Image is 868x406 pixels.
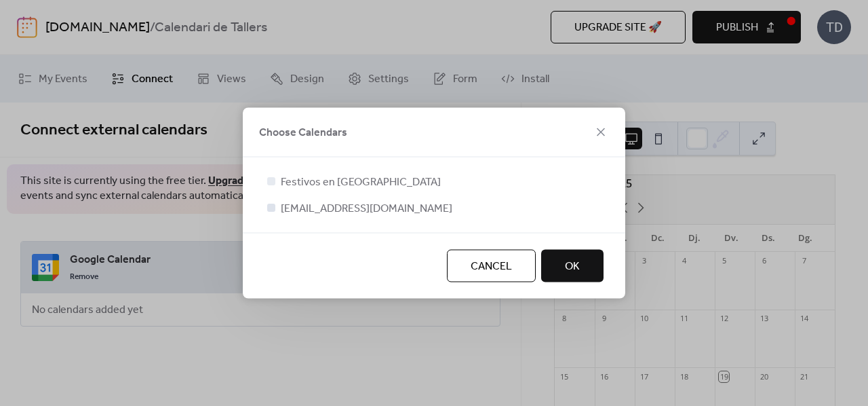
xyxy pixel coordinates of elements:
span: [EMAIL_ADDRESS][DOMAIN_NAME] [281,201,452,217]
span: Festivos en [GEOGRAPHIC_DATA] [281,174,441,191]
button: Cancel [447,250,536,282]
button: OK [541,250,604,282]
span: Choose Calendars [259,125,347,141]
span: OK [565,259,580,275]
span: Cancel [471,259,512,275]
